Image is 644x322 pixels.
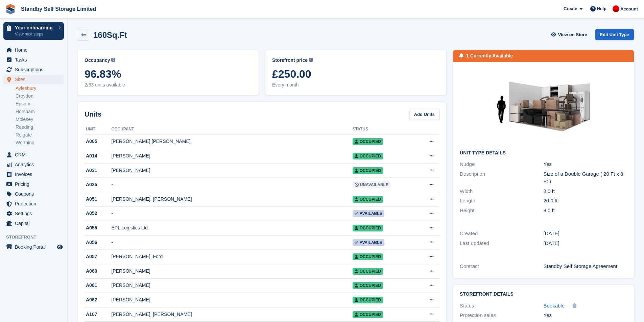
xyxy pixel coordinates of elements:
div: [PERSON_NAME] [111,152,352,159]
div: [PERSON_NAME] [111,282,352,289]
div: A035 [85,181,111,188]
span: Booking Portal [15,242,55,252]
a: menu [3,170,64,179]
span: Home [15,45,55,55]
div: Width [460,188,543,195]
a: Reigate [16,132,64,138]
span: Available [353,239,384,246]
span: Unavailable [353,181,390,188]
div: A051 [85,196,111,203]
div: [DATE] [544,240,627,247]
a: menu [3,150,64,159]
a: View on Store [550,29,590,40]
div: Size of a Double Garage ( 20 Ft x 8 Ft ) [544,170,627,185]
div: A031 [85,167,111,174]
span: Tasks [15,55,55,65]
img: icon-info-grey-7440780725fd019a000dd9b08b2336e03edf1995a4989e88bcd33f0948082b44.svg [309,58,313,62]
a: Preview store [56,243,64,251]
span: Help [597,5,606,12]
span: 96.83% [85,68,252,80]
div: Nudge [460,160,543,168]
td: - [111,178,352,192]
a: Add Units [409,109,439,120]
span: Account [620,6,638,13]
a: Standby Self Storage Limited [18,3,99,15]
div: 1 Currently Available [466,52,513,59]
span: Subscriptions [15,65,55,74]
div: 8.0 ft [544,207,627,215]
div: A060 [85,268,111,275]
span: 2/63 units available [85,81,252,89]
th: Unit [85,124,111,135]
span: Create [564,5,577,12]
span: Occupied [353,225,383,231]
a: menu [3,75,64,84]
div: [PERSON_NAME], Ford [111,253,352,260]
div: [PERSON_NAME], [PERSON_NAME] [111,311,352,318]
h2: 160Sq.Ft [93,30,127,40]
span: Occupied [353,253,383,260]
div: A056 [85,239,111,246]
div: Standby Self Storage Agreement [544,263,627,270]
span: Storefront [6,234,67,241]
span: View on Store [558,31,587,38]
span: Coupons [15,189,55,199]
a: menu [3,209,64,218]
a: menu [3,242,64,252]
h2: Storefront Details [460,292,627,297]
span: CRM [15,150,55,159]
div: [PERSON_NAME] [111,167,352,174]
td: - [111,235,352,250]
span: Occupied [353,311,383,318]
a: menu [3,189,64,199]
span: Occupancy [85,57,110,64]
a: menu [3,55,64,65]
th: Occupant [111,124,352,135]
div: Protection sales [460,312,543,319]
span: Occupied [353,282,383,289]
p: View next steps [15,31,55,37]
span: Every month [272,81,439,89]
a: Aylesbury [16,85,64,92]
span: Settings [15,209,55,218]
div: Description [460,170,543,185]
a: Your onboarding View next steps [3,22,64,40]
span: Analytics [15,160,55,169]
div: [DATE] [544,230,627,238]
a: Horsham [16,108,64,115]
div: A052 [85,210,111,217]
span: Occupied [353,268,383,275]
span: Occupied [353,153,383,159]
a: Edit Unit Type [595,29,634,40]
div: Created [460,230,543,238]
div: A061 [85,282,111,289]
div: Last updated [460,240,543,247]
div: 8.0 ft [544,188,627,195]
div: Yes [544,160,627,168]
a: menu [3,160,64,169]
a: menu [3,65,64,74]
a: Molesey [16,116,64,123]
div: Yes [544,312,627,319]
a: Reading [16,124,64,130]
a: Epsom [16,101,64,107]
div: [PERSON_NAME] [PERSON_NAME] [111,138,352,145]
h2: Unit Type details [460,150,627,156]
div: 20.0 ft [544,197,627,205]
div: A057 [85,253,111,260]
img: 150-sqft-unit.jpg [493,69,594,145]
div: Length [460,197,543,205]
div: A107 [85,311,111,318]
th: Status [353,124,416,135]
span: Occupied [353,167,383,174]
a: menu [3,45,64,55]
div: A014 [85,152,111,159]
span: £250.00 [272,68,439,80]
div: A055 [85,224,111,231]
a: Bookable [544,302,565,310]
td: - [111,206,352,221]
img: icon-info-grey-7440780725fd019a000dd9b08b2336e03edf1995a4989e88bcd33f0948082b44.svg [111,58,115,62]
span: Occupied [353,297,383,303]
span: Sites [15,75,55,84]
div: [PERSON_NAME], [PERSON_NAME] [111,196,352,203]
